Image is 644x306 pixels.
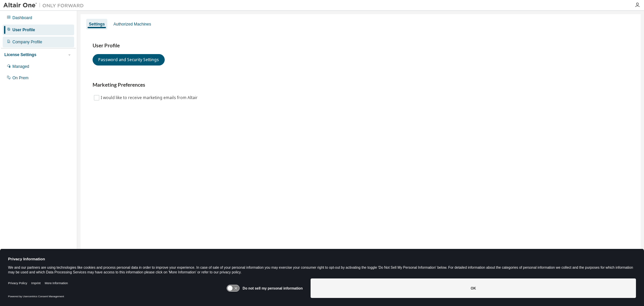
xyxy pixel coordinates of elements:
img: Altair One [3,2,87,9]
div: On Prem [12,75,29,81]
div: Dashboard [12,15,32,20]
div: Managed [12,64,29,69]
button: Password and Security Settings [93,54,165,65]
div: User Profile [12,27,35,33]
div: Settings [89,21,105,27]
div: Company Profile [12,39,42,45]
div: Authorized Machines [113,21,151,27]
h3: Marketing Preferences [93,82,629,88]
div: License Settings [4,52,36,57]
label: I would like to receive marketing emails from Altair [101,94,199,102]
h3: User Profile [93,42,629,49]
